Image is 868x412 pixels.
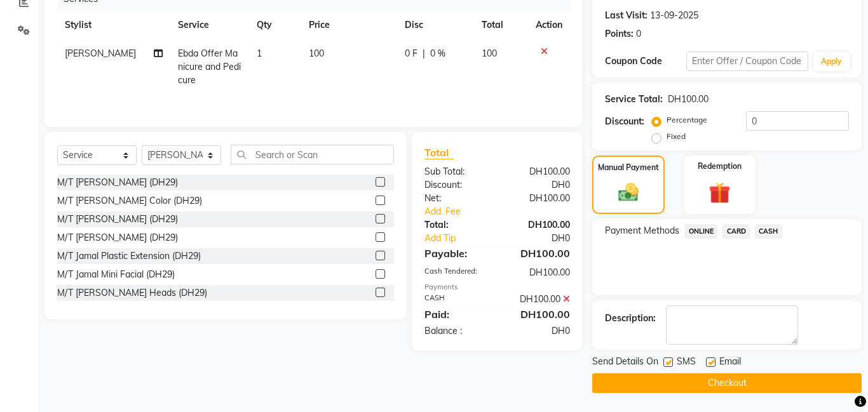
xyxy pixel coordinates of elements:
[424,282,570,293] div: Payments
[498,246,580,261] div: DH100.00
[528,11,570,39] th: Action
[474,11,529,39] th: Total
[65,48,136,59] span: [PERSON_NAME]
[57,268,175,281] div: M/T Jamal Mini Facial (DH29)
[498,324,580,338] div: DH0
[605,9,648,22] div: Last Visit:
[415,192,498,205] div: Net:
[57,286,207,300] div: M/T [PERSON_NAME] Heads (DH29)
[498,218,580,232] div: DH100.00
[249,11,301,39] th: Qty
[667,114,707,126] label: Percentage
[57,11,170,39] th: Stylist
[498,192,580,205] div: DH100.00
[605,93,663,106] div: Service Total:
[415,232,511,245] a: Add Tip
[424,146,454,159] span: Total
[231,145,394,164] input: Search or Scan
[309,48,324,59] span: 100
[482,48,497,59] span: 100
[415,307,498,322] div: Paid:
[170,11,249,39] th: Service
[415,246,498,261] div: Payable:
[415,324,498,338] div: Balance :
[605,115,644,128] div: Discount:
[813,52,850,71] button: Apply
[57,213,178,226] div: M/T [PERSON_NAME] (DH29)
[498,178,580,192] div: DH0
[257,48,262,59] span: 1
[755,224,782,239] span: CASH
[498,293,580,306] div: DH100.00
[57,194,202,208] div: M/T [PERSON_NAME] Color (DH29)
[598,162,659,173] label: Manual Payment
[686,51,808,71] input: Enter Offer / Coupon Code
[423,47,425,60] span: |
[498,266,580,279] div: DH100.00
[722,224,750,239] span: CARD
[178,48,241,86] span: Ebda Offer Manicure and Pedicure
[405,47,417,60] span: 0 F
[397,11,474,39] th: Disc
[605,224,679,237] span: Payment Methods
[498,165,580,178] div: DH100.00
[415,165,498,178] div: Sub Total:
[605,312,656,325] div: Description:
[684,224,717,239] span: ONLINE
[636,27,641,41] div: 0
[702,180,737,206] img: _gift.svg
[301,11,397,39] th: Price
[57,249,201,263] div: M/T Jamal Plastic Extension (DH29)
[415,205,580,218] a: Add. Fee
[605,27,634,41] div: Points:
[57,231,178,244] div: M/T [PERSON_NAME] (DH29)
[698,161,742,172] label: Redemption
[668,93,709,106] div: DH100.00
[667,131,686,142] label: Fixed
[415,218,498,232] div: Total:
[650,9,698,22] div: 13-09-2025
[605,55,686,68] div: Coupon Code
[498,307,580,322] div: DH100.00
[415,266,498,279] div: Cash Tendered:
[57,176,178,189] div: M/T [PERSON_NAME] (DH29)
[719,355,741,371] span: Email
[592,355,658,371] span: Send Details On
[677,355,696,371] span: SMS
[415,293,498,306] div: CASH
[592,373,862,393] button: Checkout
[415,178,498,192] div: Discount:
[612,181,645,204] img: _cash.svg
[430,47,445,60] span: 0 %
[511,232,580,245] div: DH0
